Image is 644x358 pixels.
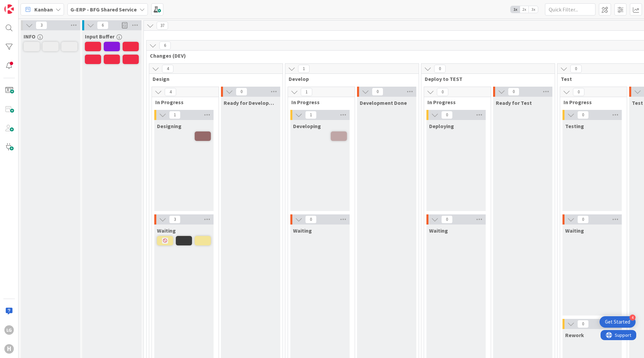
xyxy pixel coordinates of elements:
[24,33,35,40] span: INFO
[70,6,137,13] b: G-ERP - BFG Shared Service
[372,88,383,96] span: 0
[441,111,453,119] span: 0
[529,6,538,13] span: 3x
[427,99,482,106] span: In Progress
[565,123,584,129] span: Testing
[159,41,171,50] span: 6
[429,227,448,234] span: Waiting
[293,227,312,234] span: Waiting
[520,6,529,13] span: 2x
[565,332,584,338] span: Rework
[511,6,520,13] span: 1x
[434,65,446,73] span: 0
[508,88,519,96] span: 0
[577,111,589,119] span: 0
[441,215,453,223] span: 0
[360,99,407,106] span: Development Done
[289,76,410,82] span: Develop
[153,76,274,82] span: Design
[85,33,115,40] span: Input Buffer
[293,123,321,129] span: Developing
[4,344,14,354] div: H
[169,111,181,119] span: 1
[305,111,317,119] span: 1
[36,21,47,29] span: 3
[162,65,173,73] span: 4
[4,325,14,335] div: LG
[236,88,247,96] span: 0
[169,215,181,223] span: 3
[630,315,636,321] div: 4
[563,99,618,106] span: In Progress
[157,22,168,30] span: 37
[496,99,532,106] span: Ready for Test
[545,3,595,16] input: Quick Filter...
[565,227,584,234] span: Waiting
[301,88,312,96] span: 1
[577,215,589,223] span: 0
[600,316,636,328] div: Open Get Started checklist, remaining modules: 4
[437,88,448,96] span: 0
[34,5,53,13] span: Kanban
[165,88,176,96] span: 4
[14,1,31,9] span: Support
[291,99,346,106] span: In Progress
[298,65,310,73] span: 1
[429,123,454,129] span: Deploying
[425,76,546,82] span: Deploy to TEST
[4,4,14,14] img: Visit kanbanzone.com
[157,227,176,234] span: Waiting
[573,88,584,96] span: 0
[305,215,317,223] span: 0
[155,99,210,106] span: In Progress
[224,99,278,106] span: Ready for Development
[577,320,589,328] span: 0
[157,123,182,129] span: Designing
[570,65,582,73] span: 0
[605,319,630,325] div: Get Started
[97,21,108,29] span: 6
